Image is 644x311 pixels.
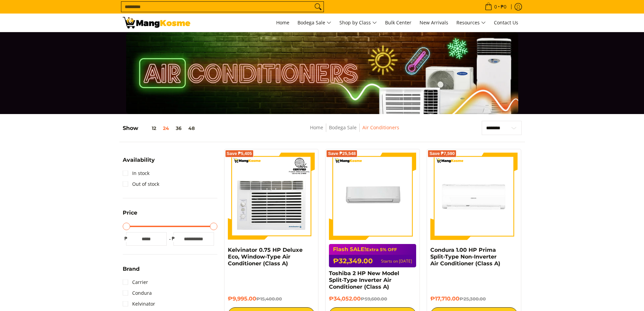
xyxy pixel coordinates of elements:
a: Air Conditioners [362,124,399,131]
a: Home [310,124,323,131]
a: Contact Us [491,14,522,32]
img: Bodega Sale Aircon l Mang Kosme: Home Appliances Warehouse Sale [123,17,190,28]
button: Search [313,2,324,12]
span: Availability [123,157,155,163]
a: Out of stock [123,179,159,190]
span: Save ₱25,548 [328,152,356,156]
del: ₱15,400.00 [256,296,282,302]
button: 36 [172,126,185,131]
nav: Breadcrumbs [260,124,448,139]
button: 48 [185,126,198,131]
h6: ₱34,052.00 [329,295,416,302]
span: Price [123,210,137,216]
span: • [483,3,508,10]
span: ₱ [170,235,177,242]
span: ₱ [123,235,129,242]
a: Home [273,14,293,32]
a: Condura [123,288,152,298]
del: ₱25,300.00 [459,296,486,302]
a: New Arrivals [416,14,452,32]
a: Resources [453,14,489,32]
span: 0 [493,4,498,9]
span: New Arrivals [420,19,448,26]
button: 24 [160,126,172,131]
span: Home [276,19,289,26]
a: Bodega Sale [294,14,335,32]
h5: Show [123,125,198,132]
summary: Open [123,210,137,221]
summary: Open [123,266,140,277]
nav: Main Menu [197,14,522,32]
span: Bulk Center [385,19,411,26]
span: Shop by Class [339,19,377,27]
img: Toshiba 2 HP New Model Split-Type Inverter Air Conditioner (Class A) [329,153,416,240]
a: Shop by Class [336,14,380,32]
h6: ₱9,995.00 [228,295,315,302]
a: Carrier [123,277,148,288]
span: Save ₱7,590 [429,152,455,156]
a: In stock [123,168,149,179]
span: Brand [123,266,140,272]
span: Resources [456,19,486,27]
a: Kelvinator [123,298,155,309]
del: ₱59,600.00 [361,296,387,302]
a: Bodega Sale [329,124,357,131]
span: ₱0 [500,4,507,9]
h6: ₱17,710.00 [430,295,518,302]
a: Toshiba 2 HP New Model Split-Type Inverter Air Conditioner (Class A) [329,270,399,290]
a: Condura 1.00 HP Prima Split-Type Non-Inverter Air Conditioner (Class A) [430,247,500,267]
span: Bodega Sale [297,19,331,27]
img: Condura 1.00 HP Prima Split-Type Non-Inverter Air Conditioner (Class A) [430,153,518,240]
span: Save ₱5,405 [227,152,252,156]
a: Kelvinator 0.75 HP Deluxe Eco, Window-Type Air Conditioner (Class A) [228,247,303,267]
a: Bulk Center [382,14,415,32]
summary: Open [123,157,155,168]
button: 12 [138,126,160,131]
span: Contact Us [494,19,518,26]
img: Kelvinator 0.75 HP Deluxe Eco, Window-Type Air Conditioner (Class A) [228,153,315,240]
